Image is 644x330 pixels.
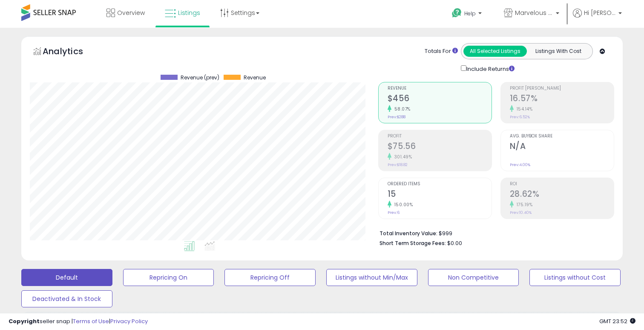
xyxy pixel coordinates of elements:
button: Listings without Min/Max [326,269,417,286]
small: Prev: $18.82 [388,162,408,167]
span: Profit [388,134,492,139]
span: Help [464,10,476,17]
span: Avg. Buybox Share [510,134,614,139]
button: Repricing On [123,269,214,286]
span: Hi [PERSON_NAME] [584,9,616,17]
button: Deactivated & In Stock [21,290,112,307]
div: Include Returns [454,64,525,73]
i: Get Help [451,8,462,18]
small: 301.49% [391,154,412,160]
button: Non Competitive [428,269,519,286]
small: Prev: 4.00% [510,162,530,167]
small: Prev: $288 [388,114,405,120]
button: All Selected Listings [463,46,527,57]
small: 154.14% [514,106,533,112]
a: Privacy Policy [110,317,148,325]
span: Overview [117,9,145,17]
span: Ordered Items [388,182,492,187]
button: Default [21,269,112,286]
h2: $456 [388,93,492,105]
b: Total Inventory Value: [379,230,437,237]
span: ROI [510,182,614,187]
small: 175.19% [514,202,533,208]
h2: $75.56 [388,141,492,153]
button: Repricing Off [224,269,316,286]
strong: Copyright [9,317,40,325]
button: Listings without Cost [529,269,621,286]
a: Terms of Use [73,317,109,325]
small: Prev: 6 [388,210,400,215]
span: Profit [PERSON_NAME] [510,86,614,91]
a: Help [445,1,490,28]
small: Prev: 6.52% [510,114,530,120]
span: $0.00 [447,239,462,247]
b: Short Term Storage Fees: [379,239,446,247]
small: 150.00% [391,202,413,208]
h5: Analytics [43,45,100,59]
h2: 28.62% [510,189,614,201]
span: Revenue [388,86,492,91]
h2: N/A [510,141,614,153]
span: Marvelous Enterprises [515,9,553,17]
li: $999 [379,228,608,238]
span: 2025-08-15 23:52 GMT [599,317,635,325]
div: Totals For [425,47,458,55]
h2: 16.57% [510,93,614,105]
small: 58.07% [391,106,411,112]
span: Revenue [244,75,266,81]
a: Hi [PERSON_NAME] [573,9,622,28]
span: Revenue (prev) [181,75,219,81]
small: Prev: 10.40% [510,210,532,215]
button: Listings With Cost [526,46,590,57]
div: seller snap | | [9,318,148,326]
h2: 15 [388,189,492,201]
span: Listings [178,9,200,17]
